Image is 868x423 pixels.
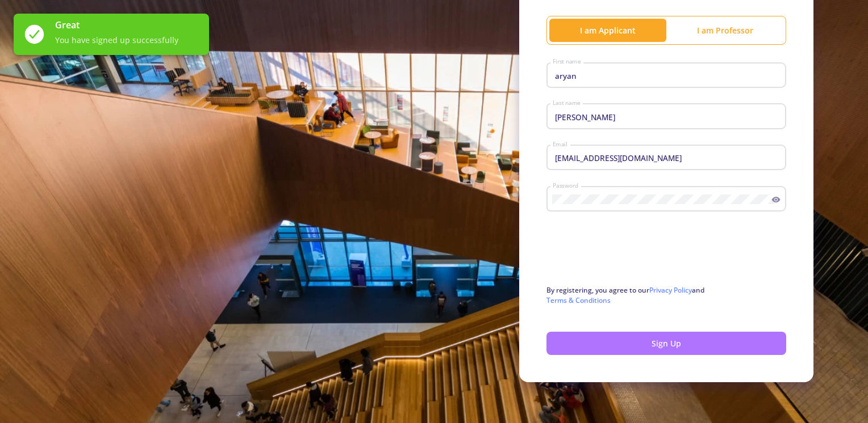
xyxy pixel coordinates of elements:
p: By registering, you agree to our and [546,285,786,306]
a: Terms & Conditions [546,295,611,305]
button: Sign Up [546,332,786,355]
span: Great [55,18,200,32]
div: I am Applicant [549,24,666,36]
a: Privacy Policy [649,285,692,295]
span: You have signed up successfully [55,34,200,46]
div: I am Professor [666,24,783,36]
iframe: reCAPTCHA [546,232,719,276]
